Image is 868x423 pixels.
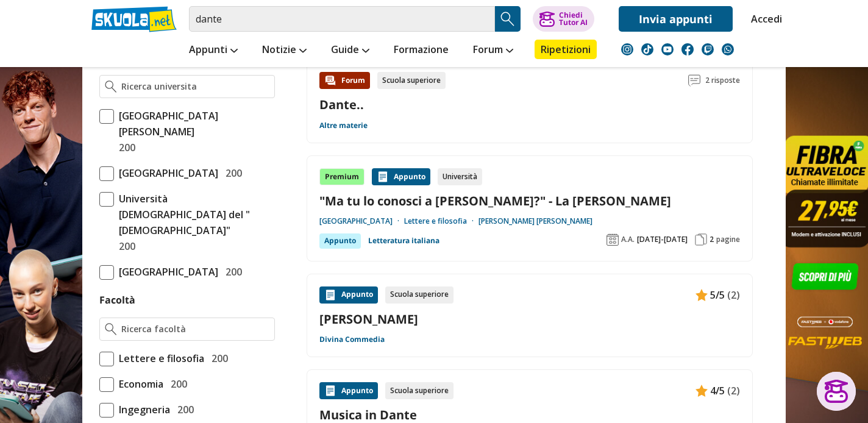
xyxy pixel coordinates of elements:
a: Musica in Dante [319,407,740,423]
span: [GEOGRAPHIC_DATA] [114,165,218,181]
div: Chiedi Tutor AI [559,12,588,26]
img: instagram [621,43,633,55]
a: [PERSON_NAME] [319,311,740,327]
div: Premium [319,168,365,185]
span: 200 [173,402,194,418]
img: WhatsApp [722,43,734,55]
button: Search Button [495,6,521,32]
div: Università [438,168,482,185]
span: pagine [716,235,740,244]
a: Appunti [186,40,241,62]
a: Forum [470,40,516,62]
span: 4/5 [710,383,725,399]
span: [DATE]-[DATE] [637,235,688,244]
div: Appunto [319,286,378,304]
img: Ricerca facoltà [105,323,116,335]
img: Pagine [695,233,707,246]
div: Scuola superiore [385,286,454,304]
span: [GEOGRAPHIC_DATA][PERSON_NAME] [114,108,275,140]
a: Altre materie [319,121,368,130]
input: Cerca appunti, riassunti o versioni [189,6,495,32]
a: Letteratura italiana [368,233,439,248]
a: Divina Commedia [319,335,385,344]
img: Appunti contenuto [695,385,708,397]
input: Ricerca facoltà [121,323,269,335]
a: Notizie [259,40,310,62]
span: 200 [114,238,135,254]
img: Appunti contenuto [695,289,708,301]
button: ChiediTutor AI [533,6,594,32]
div: Scuola superiore [385,382,454,399]
span: 2 [710,235,714,244]
img: Commenti lettura [688,74,700,87]
label: Facoltà [99,293,135,307]
div: Forum [319,72,370,89]
img: Anno accademico [607,233,619,246]
img: youtube [661,43,674,55]
a: Invia appunti [619,6,733,32]
img: twitch [702,43,714,55]
span: (2) [727,383,740,399]
span: Ingegneria [114,402,170,418]
span: Università [DEMOGRAPHIC_DATA] del "[DEMOGRAPHIC_DATA]" [114,191,275,238]
a: [PERSON_NAME] [PERSON_NAME] [478,216,592,226]
img: tiktok [641,43,653,55]
span: 200 [166,376,187,392]
a: Accedi [751,6,777,32]
img: Ricerca universita [105,80,116,93]
span: Economia [114,376,163,392]
img: Cerca appunti, riassunti o versioni [499,10,517,28]
span: 200 [221,264,242,280]
a: Ripetizioni [535,40,597,59]
a: Formazione [391,40,452,62]
span: 200 [114,140,135,155]
img: Appunti contenuto [377,171,389,183]
a: Guide [328,40,372,62]
span: 5/5 [710,287,725,303]
a: [GEOGRAPHIC_DATA] [319,216,404,226]
img: facebook [681,43,694,55]
span: Lettere e filosofia [114,350,204,366]
span: (2) [727,287,740,303]
img: Appunti contenuto [324,385,336,397]
div: Scuola superiore [377,72,446,89]
span: [GEOGRAPHIC_DATA] [114,264,218,280]
img: Appunti contenuto [324,289,336,301]
span: 200 [207,350,228,366]
span: 2 risposte [705,72,740,89]
div: Appunto [319,382,378,399]
div: Appunto [319,233,361,248]
a: "Ma tu lo conosci a [PERSON_NAME]?" - La [PERSON_NAME] [319,193,740,209]
span: 200 [221,165,242,181]
img: Forum contenuto [324,74,336,87]
input: Ricerca universita [121,80,269,93]
a: Lettere e filosofia [404,216,478,226]
span: A.A. [621,235,635,244]
div: Appunto [372,168,430,185]
a: Dante.. [319,96,364,113]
